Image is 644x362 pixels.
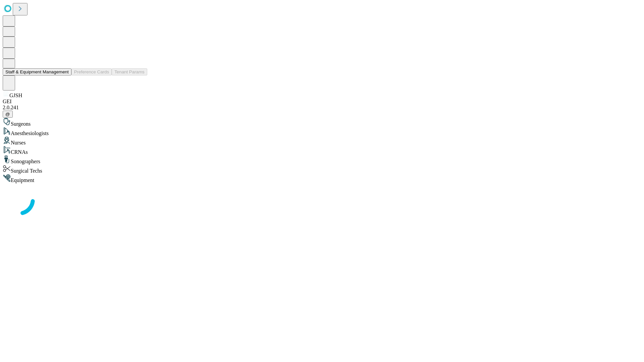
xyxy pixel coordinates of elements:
[3,105,641,111] div: 2.0.241
[3,118,641,127] div: Surgeons
[3,174,641,183] div: Equipment
[3,146,641,155] div: CRNAs
[112,68,147,75] button: Tenant Params
[3,68,71,75] button: Staff & Equipment Management
[3,127,641,136] div: Anesthesiologists
[3,111,13,118] button: @
[3,136,641,146] div: Nurses
[3,165,641,174] div: Surgical Techs
[3,99,641,105] div: GEI
[3,155,641,165] div: Sonographers
[5,112,10,117] span: @
[71,68,112,75] button: Preference Cards
[9,93,22,98] span: GJSH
